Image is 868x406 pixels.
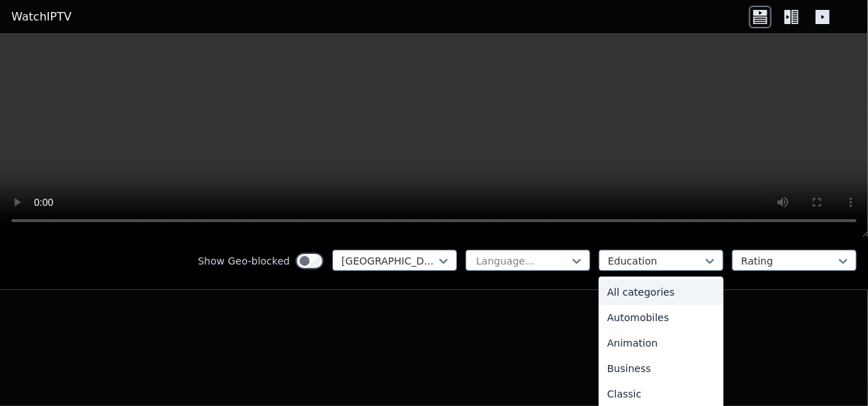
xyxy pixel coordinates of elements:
div: Business [599,356,723,381]
label: Show Geo-blocked [198,254,290,268]
div: Automobiles [599,305,723,330]
div: All categories [599,279,723,305]
a: WatchIPTV [11,8,72,25]
div: Animation [599,330,723,356]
